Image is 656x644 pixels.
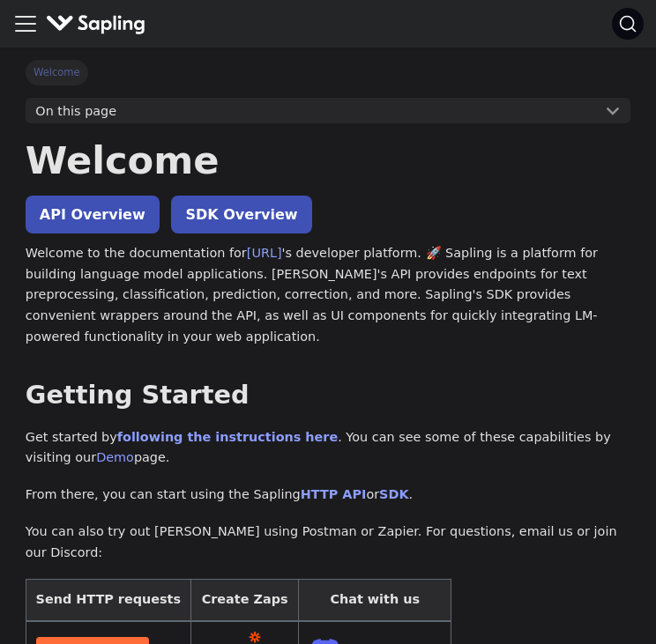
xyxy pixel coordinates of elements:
[26,580,190,621] th: Send HTTP requests
[171,196,311,233] a: SDK Overview
[299,580,451,621] th: Chat with us
[117,430,338,444] a: following the instructions here
[379,487,408,501] a: SDK
[26,427,630,470] p: Get started by . You can see some of these capabilities by visiting our page.
[301,487,367,501] a: HTTP API
[26,60,630,85] nav: Breadcrumbs
[96,450,134,464] a: Demo
[26,380,630,411] h2: Getting Started
[26,485,630,506] p: From there, you can start using the Sapling or .
[26,196,160,233] a: API Overview
[12,11,39,37] button: Toggle navigation bar
[26,137,630,184] h1: Welcome
[46,11,146,37] img: Sapling.ai
[612,8,644,40] button: Search (Command+K)
[247,246,282,260] a: [URL]
[46,11,153,37] a: Sapling.aiSapling.ai
[26,60,88,85] span: Welcome
[26,98,630,124] button: On this page
[26,243,630,348] p: Welcome to the documentation for 's developer platform. 🚀 Sapling is a platform for building lang...
[26,522,630,564] p: You can also try out [PERSON_NAME] using Postman or Zapier. For questions, email us or join our D...
[190,580,299,621] th: Create Zaps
